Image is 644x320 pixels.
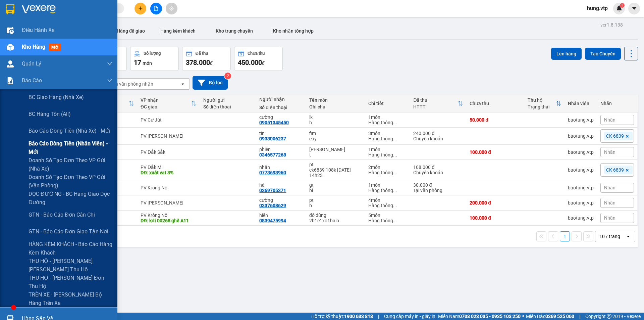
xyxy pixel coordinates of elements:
div: ver 1.8.138 [600,21,623,29]
div: phiến [259,147,303,152]
span: món [143,60,152,66]
span: 378.000 [186,58,210,66]
span: DỌC ĐƯỜNG - BC hàng giao dọc đường [29,190,112,207]
div: Hàng thông thường [368,188,407,193]
div: đồ dùng [309,213,362,218]
span: aim [169,6,174,11]
div: 5 món [368,213,407,218]
div: Người gửi [203,97,253,103]
th: Toggle SortBy [137,95,200,112]
div: baotung.vtp [568,215,594,221]
span: Báo cáo dòng tiền (nhà xe) - mới [29,127,110,135]
img: warehouse-icon [7,44,14,51]
span: CK 6839 [606,133,624,139]
span: plus [138,6,143,11]
div: Tại văn phòng [413,188,463,193]
div: baotung.vtp [568,133,594,139]
div: Hàng thông thường [368,152,407,157]
div: ck6839 108k 15/8 14h23 [309,167,362,178]
span: CK 6839 [606,167,624,173]
div: Số lượng [144,51,161,56]
div: Trạng thái [528,104,556,109]
div: 2b1c1xo1balo [309,218,362,223]
svg: open [626,234,631,239]
div: 4 món [368,197,407,203]
div: Ghi chú [309,104,362,109]
div: 0369705371 [259,188,286,193]
div: 200.000 đ [470,200,521,205]
span: | [579,313,580,320]
span: đ [210,60,213,66]
span: copyright [607,314,611,319]
div: Chuyển khoản [413,136,463,141]
div: Thu hộ [528,97,556,103]
div: ĐC giao [141,104,191,109]
strong: 1900 633 818 [344,314,373,319]
div: baotung.vtp [568,167,594,173]
div: Tên món [309,97,362,103]
div: nhân [259,165,303,170]
div: Người nhận [259,97,303,102]
div: DĐ: kđi 00268 ghế A11 [141,218,197,223]
span: ⚪️ [522,315,524,318]
span: Miền Bắc [526,313,574,320]
div: pt [309,197,362,203]
span: Kho trung chuyển [216,28,253,34]
span: 1 [621,3,623,8]
span: GTN - Báo cáo đơn cần chi [29,211,95,219]
div: Nhân viên [568,101,594,106]
span: | [378,313,379,320]
div: Chưa thu [470,101,521,106]
button: Số lượng17món [130,47,179,71]
button: Tạo Chuyến [585,48,621,60]
div: h [309,120,362,125]
div: Hàng thông thường [368,170,407,175]
div: PV Đắk Sắk [141,149,197,155]
div: hiền [259,213,303,218]
div: 2 món [368,165,407,170]
div: tín [259,131,303,136]
svg: open [180,81,185,87]
div: PV Krông Nô [141,185,197,190]
div: Số điện thoại [203,104,253,109]
button: plus [135,3,146,14]
span: HÀNG KÈM KHÁCH - Báo cáo hàng kèm khách [29,240,112,257]
div: Hàng thông thường [368,136,407,141]
div: 3 món [368,131,407,136]
div: 30.000 đ [413,182,463,188]
span: BC hàng tồn (all) [29,110,71,118]
button: file-add [150,3,162,14]
div: 0337608629 [259,203,286,208]
span: Cung cấp máy in - giấy in: [384,313,436,320]
div: Chi tiết [368,101,407,106]
span: Hỗ trợ kỹ thuật: [311,313,373,320]
div: PV Đắk Mil [141,165,197,170]
div: 0346577268 [259,152,286,157]
div: cây [309,136,362,141]
span: Kho nhận tổng hợp [273,28,314,34]
span: Nhãn [604,117,615,123]
div: PV Krông Nô [141,213,197,218]
div: fim [309,131,362,136]
div: 0839475994 [259,218,286,223]
span: Hàng kèm khách [160,28,196,34]
div: 1 món [368,147,407,152]
span: down [107,61,112,66]
span: ... [393,188,397,193]
div: Số điện thoại [259,105,303,110]
span: ... [393,152,397,157]
span: Nhãn [604,215,615,221]
button: Chưa thu450.000đ [234,47,283,71]
div: DĐ: xuất vat 8% [141,170,197,175]
button: caret-down [628,3,640,14]
div: 100.000 đ [470,149,521,155]
sup: 1 [620,3,625,8]
div: lk [309,115,362,120]
span: Điều hành xe [22,26,54,34]
span: THU HỘ - [PERSON_NAME] [PERSON_NAME] thu hộ [29,257,112,274]
span: ... [393,203,397,208]
th: Toggle SortBy [524,95,565,112]
button: Đã thu378.000đ [182,47,231,71]
div: Chưa thu [248,51,265,56]
img: solution-icon [7,77,14,84]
